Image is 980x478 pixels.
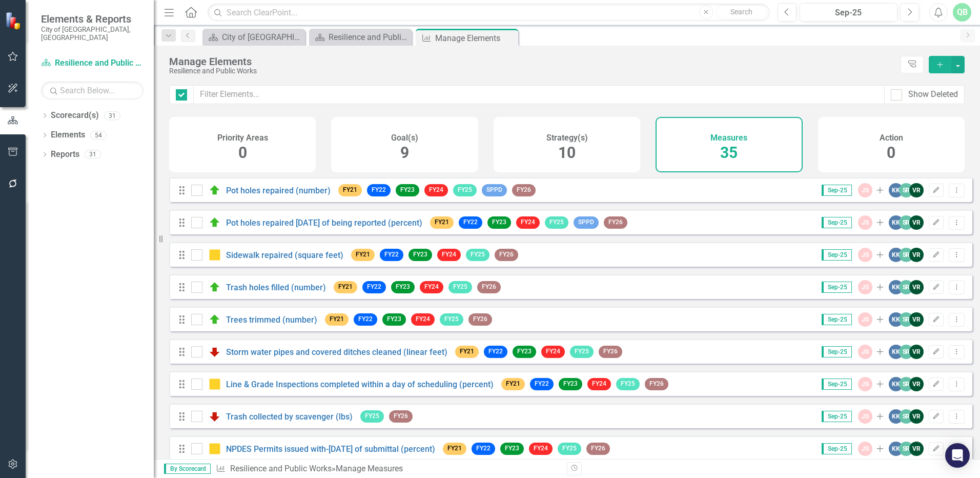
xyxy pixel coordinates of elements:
[5,11,23,29] img: ClearPoint Strategy
[858,345,872,359] div: JS
[338,184,362,196] span: FY21
[51,149,79,161] a: Reports
[541,346,565,357] span: FY24
[858,377,872,391] div: JS
[85,150,101,159] div: 31
[909,248,924,262] div: VR
[822,443,852,454] span: Sep-25
[899,409,913,424] div: SR
[484,346,507,357] span: FY22
[41,82,144,99] input: Search Below...
[887,144,895,162] span: 0
[909,409,924,424] div: VR
[858,312,872,327] div: JS
[599,346,622,357] span: FY26
[645,378,668,390] span: FY26
[477,281,501,293] span: FY26
[899,312,913,327] div: SR
[899,442,913,456] div: SR
[909,215,924,230] div: VR
[482,184,507,196] span: SPPD
[354,313,377,325] span: FY22
[909,280,924,294] div: VR
[899,280,913,294] div: SR
[501,378,525,390] span: FY21
[435,32,516,45] div: Manage Elements
[334,281,357,293] span: FY21
[513,346,536,357] span: FY23
[889,280,903,294] div: KK
[459,216,482,228] span: FY22
[362,281,386,293] span: FY22
[41,57,144,69] a: Resilience and Public Works
[226,250,343,260] a: Sidewalk repaired (square feet)
[164,464,211,474] span: By Scorecard
[899,345,913,359] div: SR
[455,346,479,357] span: FY21
[889,215,903,230] div: KK
[899,377,913,391] div: SR
[800,3,897,22] button: Sep-25
[360,410,384,422] span: FY25
[909,312,924,327] div: VR
[546,133,588,143] h4: Strategy(s)
[587,378,611,390] span: FY24
[391,281,415,293] span: FY23
[822,314,852,325] span: Sep-25
[51,129,85,141] a: Elements
[803,7,894,19] div: Sep-25
[909,345,924,359] div: VR
[586,443,610,454] span: FY26
[209,249,221,261] img: Caution
[558,443,581,454] span: FY25
[953,3,971,22] button: QB
[858,215,872,230] div: JS
[420,281,443,293] span: FY24
[104,111,120,120] div: 31
[209,443,221,455] img: Caution
[325,313,349,325] span: FY21
[41,25,144,42] small: City of [GEOGRAPHIC_DATA], [GEOGRAPHIC_DATA]
[453,184,477,196] span: FY25
[487,216,511,228] span: FY23
[570,346,594,357] span: FY25
[226,444,435,454] a: NPDES Permits issued with-[DATE] of submittal (percent)
[209,378,221,390] img: Caution
[512,184,536,196] span: FY26
[500,443,524,454] span: FY23
[41,13,144,25] span: Elements & Reports
[226,380,494,389] a: Line & Grade Inspections completed within a day of scheduling (percent)
[822,379,852,390] span: Sep-25
[889,345,903,359] div: KK
[351,249,375,261] span: FY21
[516,216,540,228] span: FY24
[858,183,872,197] div: JS
[443,443,466,454] span: FY21
[209,281,221,293] img: On Target
[899,183,913,197] div: SR
[529,443,553,454] span: FY24
[209,313,221,326] img: On Target
[169,56,895,67] div: Manage Elements
[51,110,99,122] a: Scorecard(s)
[448,281,472,293] span: FY25
[238,144,247,162] span: 0
[909,183,924,197] div: VR
[226,412,353,422] a: Trash collected by scavenger (lbs)
[908,89,958,101] div: Show Deleted
[380,249,403,261] span: FY22
[858,248,872,262] div: JS
[945,443,970,468] div: Open Intercom Messenger
[822,346,852,357] span: Sep-25
[411,313,435,325] span: FY24
[858,280,872,294] div: JS
[226,218,422,228] a: Pot holes repaired [DATE] of being reported (percent)
[193,85,885,104] input: Filter Elements...
[90,131,107,140] div: 54
[822,217,852,228] span: Sep-25
[909,442,924,456] div: VR
[169,67,895,75] div: Resilience and Public Works
[208,4,770,22] input: Search ClearPoint...
[382,313,406,325] span: FY23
